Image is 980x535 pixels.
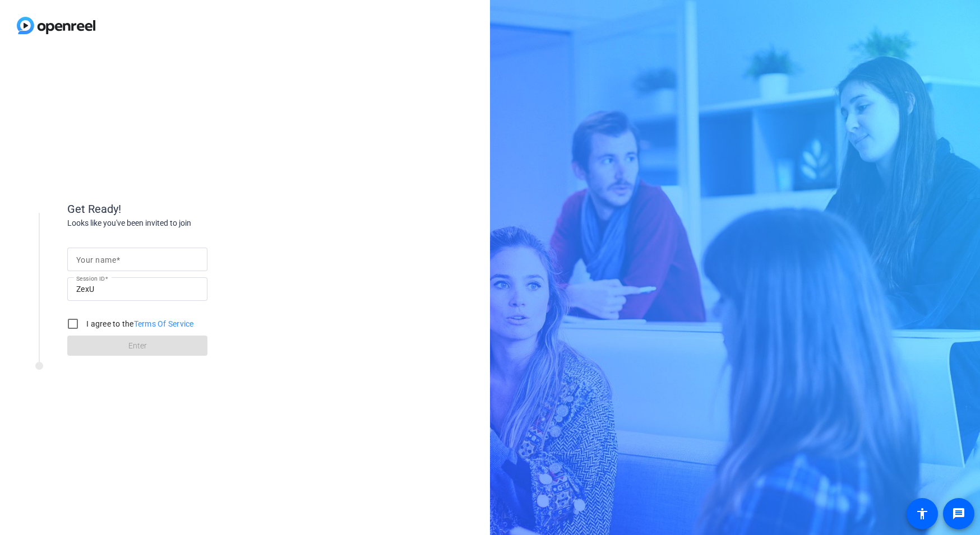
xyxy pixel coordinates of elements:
[84,318,194,329] label: I agree to the
[76,255,116,264] mat-label: Your name
[134,319,194,328] a: Terms Of Service
[76,275,105,282] mat-label: Session ID
[916,507,929,520] mat-icon: accessibility
[67,217,292,229] div: Looks like you've been invited to join
[67,201,292,217] div: Get Ready!
[952,507,965,520] mat-icon: message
